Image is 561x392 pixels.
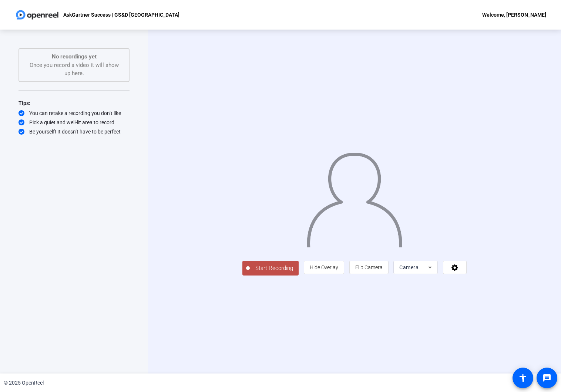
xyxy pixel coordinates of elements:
[19,99,130,108] div: Tips:
[19,128,130,135] div: Be yourself! It doesn’t have to be perfect
[349,261,389,274] button: Flip Camera
[306,146,403,247] img: overlay
[63,10,179,19] p: AskGartner Success | GS&D [GEOGRAPHIC_DATA]
[518,374,527,382] mat-icon: accessibility
[250,264,299,273] span: Start Recording
[27,53,121,61] p: No recordings yet
[242,261,299,276] button: Start Recording
[19,109,130,117] div: You can retake a recording you don’t like
[399,264,419,270] span: Camera
[304,261,344,274] button: Hide Overlay
[482,10,546,19] div: Welcome, [PERSON_NAME]
[27,53,121,78] div: Once you record a video it will show up here.
[15,7,60,22] img: OpenReel logo
[310,264,338,270] span: Hide Overlay
[19,119,130,126] div: Pick a quiet and well-lit area to record
[4,379,44,387] div: © 2025 OpenReel
[355,264,383,270] span: Flip Camera
[542,374,551,382] mat-icon: message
